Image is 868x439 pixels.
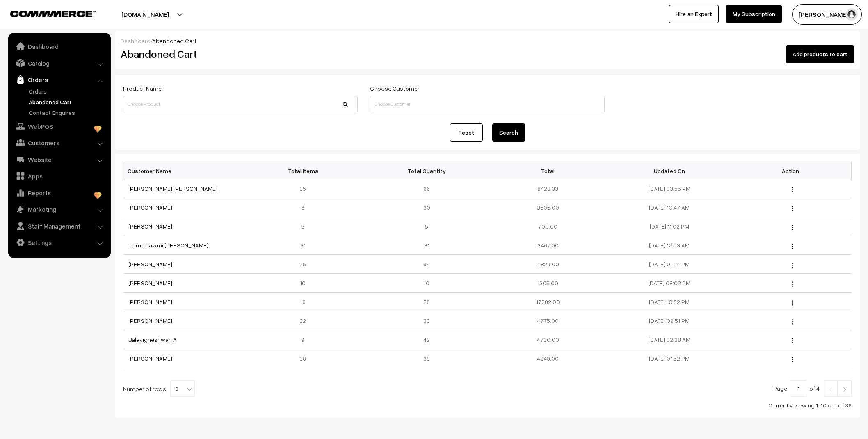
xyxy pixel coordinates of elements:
a: Hire an Expert [669,5,719,23]
button: [PERSON_NAME] [792,4,862,25]
h2: Abandoned Cart [121,48,357,60]
a: [PERSON_NAME] [128,204,172,211]
th: Total Quantity [366,162,487,179]
label: Choose Customer [370,84,420,93]
td: 1305.00 [487,274,609,293]
td: 94 [366,255,487,274]
img: Left [827,387,834,392]
img: Menu [792,244,793,249]
button: Add products to cart [786,45,854,63]
span: 10 [171,381,194,397]
input: Choose Product [123,96,358,112]
td: [DATE] 10:32 PM [609,293,730,311]
a: My Subscription [726,5,782,23]
button: [DOMAIN_NAME] [93,4,198,25]
a: [PERSON_NAME] [PERSON_NAME] [128,185,217,192]
span: of 4 [809,385,820,392]
a: Lalmalsawmi [PERSON_NAME] [128,242,208,249]
a: Abandoned Cart [27,98,108,106]
td: 33 [366,311,487,330]
a: Reports [10,185,108,200]
span: Abandoned Cart [152,37,196,44]
div: / [121,37,854,45]
a: Apps [10,169,108,183]
a: Contact Enquires [27,108,108,117]
a: [PERSON_NAME] [128,355,172,362]
a: Orders [10,72,108,87]
th: Customer Name [123,162,245,179]
td: 16 [244,293,366,311]
td: [DATE] 03:55 PM [609,179,730,198]
a: Staff Management [10,219,108,233]
a: [PERSON_NAME] [128,298,172,305]
td: 26 [366,293,487,311]
td: [DATE] 01:24 PM [609,255,730,274]
a: Balavigneshwari A [128,336,177,343]
td: [DATE] 02:38 AM [609,330,730,349]
th: Total [487,162,609,179]
td: 6 [244,198,366,217]
a: [PERSON_NAME] [128,261,172,268]
input: Choose Customer [370,96,605,112]
td: 32 [244,311,366,330]
a: Customers [10,135,108,150]
td: 5 [244,217,366,236]
td: 10 [366,274,487,293]
img: Menu [792,357,793,362]
td: 38 [244,349,366,368]
a: WebPOS [10,119,108,134]
td: 5 [366,217,487,236]
td: 25 [244,255,366,274]
span: Number of rows [123,384,166,393]
td: 10 [244,274,366,293]
td: [DATE] 09:51 PM [609,311,730,330]
td: [DATE] 12:03 AM [609,236,730,255]
td: 3467.00 [487,236,609,255]
td: [DATE] 11:02 PM [609,217,730,236]
td: 11829.00 [487,255,609,274]
img: Right [841,387,848,392]
a: Reset [450,123,483,142]
a: Dashboard [10,39,108,54]
td: [DATE] 10:47 AM [609,198,730,217]
td: [DATE] 08:02 PM [609,274,730,293]
a: Orders [27,87,108,96]
td: 42 [366,330,487,349]
a: COMMMERCE [10,8,82,18]
td: [DATE] 01:52 PM [609,349,730,368]
th: Total Items [244,162,366,179]
th: Action [730,162,852,179]
button: Search [492,123,525,142]
span: 10 [170,380,195,397]
a: Website [10,152,108,167]
img: user [845,8,858,21]
img: Menu [792,319,793,325]
span: Page [773,385,787,392]
a: Dashboard [121,37,151,44]
img: Menu [792,300,793,306]
img: Menu [792,225,793,230]
td: 30 [366,198,487,217]
img: Menu [792,187,793,192]
a: Settings [10,235,108,250]
td: 700.00 [487,217,609,236]
td: 31 [244,236,366,255]
img: Menu [792,206,793,211]
td: 38 [366,349,487,368]
td: 3505.00 [487,198,609,217]
a: Catalog [10,56,108,71]
a: [PERSON_NAME] [128,317,172,324]
td: 17382.00 [487,293,609,311]
td: 31 [366,236,487,255]
td: 9 [244,330,366,349]
td: 4243.00 [487,349,609,368]
label: Product Name [123,84,162,93]
a: Marketing [10,202,108,217]
a: [PERSON_NAME] [128,279,172,286]
img: Menu [792,281,793,287]
img: Menu [792,263,793,268]
div: Currently viewing 1-10 out of 36 [123,401,852,409]
a: [PERSON_NAME] [128,223,172,230]
td: 4775.00 [487,311,609,330]
img: COMMMERCE [10,11,96,17]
